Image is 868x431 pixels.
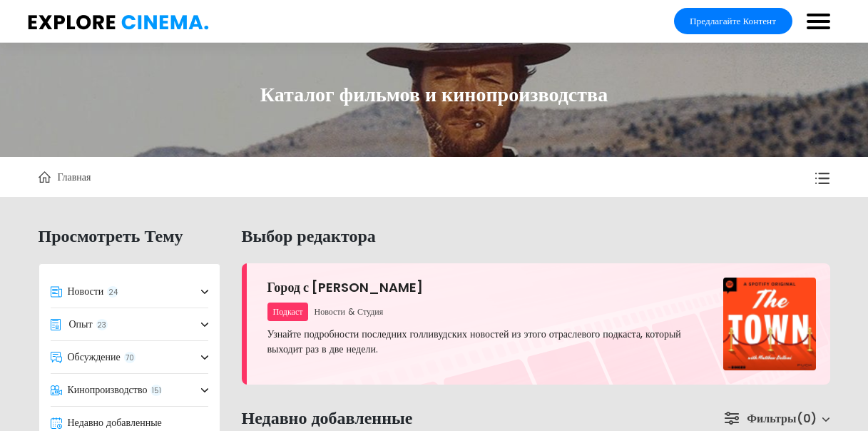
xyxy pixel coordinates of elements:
[39,341,220,373] a: Обсуждение70
[58,170,91,184] ya-tr-span: Главная
[68,415,162,430] ya-tr-span: Недавно добавленные
[28,15,209,30] img: Исследуйте кинематограф.
[267,278,423,296] ya-tr-span: Город с [PERSON_NAME]
[357,305,383,318] ya-tr-span: Студия
[267,278,683,357] a: Город с [PERSON_NAME]Подкаст Новости СтудияУзнайте подробности последних голливудских новостей из...
[803,410,811,427] ya-tr-span: 0
[68,284,104,298] ya-tr-span: Новости
[69,317,93,331] ya-tr-span: Опыт
[747,410,796,427] ya-tr-span: Фильтры
[690,14,776,28] ya-tr-span: Предлагайте Контент
[724,410,829,428] a: Фильтры0
[242,224,376,248] ya-tr-span: Выбор редактора
[314,305,345,318] ya-tr-span: Новости
[28,157,570,197] div: панировочный сухарь
[242,406,413,430] ya-tr-span: Недавно добавленные
[267,327,681,356] ya-tr-span: Узнайте подробности последних голливудских новостей из этого отраслевого подкаста, который выходи...
[39,170,91,184] a: Главная
[570,157,841,197] div: фильтр-представления
[68,382,148,397] ya-tr-span: Кинопроизводство
[723,278,816,370] img: Город с Мэтью Беллони
[68,350,121,364] ya-tr-span: Обсуждение
[674,8,792,34] a: Предлагайте Контент
[108,287,118,298] ya-tr-span: 24
[39,308,220,340] a: Опыт23
[39,374,220,406] a: Кинопроизводство151
[260,81,608,108] ya-tr-span: Каталог фильмов и кинопроизводства
[126,353,134,363] ya-tr-span: 70
[39,224,183,248] ya-tr-span: Просмотреть Тему
[152,385,161,396] ya-tr-span: 151
[39,275,220,308] a: Новости24
[97,320,106,330] ya-tr-span: 23
[273,305,303,318] ya-tr-span: Подкаст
